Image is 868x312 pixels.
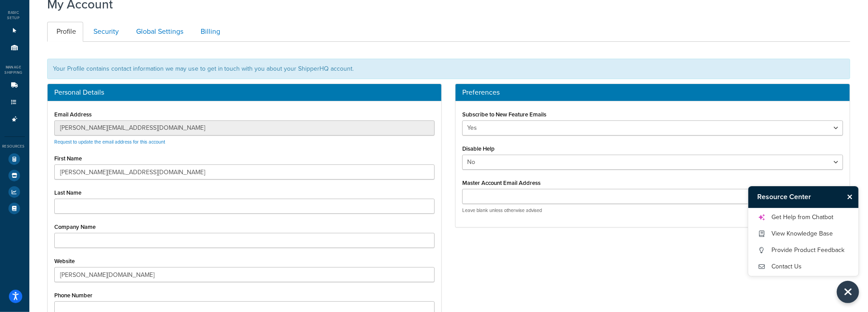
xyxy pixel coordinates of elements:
a: Profile [47,22,83,42]
label: Last Name [54,189,81,196]
button: Close Resource Center [837,281,859,303]
li: Analytics [4,184,25,200]
label: Phone Number [54,292,93,299]
h3: Personal Details [54,88,435,96]
a: Get Help from Chatbot [757,210,850,224]
a: Security [84,22,126,42]
a: View Knowledge Base [757,227,850,241]
label: Company Name [54,224,96,230]
li: Marketplace [4,168,25,184]
li: Help Docs [4,200,25,216]
h3: Preferences [462,88,843,96]
li: Advanced Features [4,111,25,128]
label: Master Account Email Address [462,180,541,186]
a: Global Settings [127,22,190,42]
label: Subscribe to New Feature Emails [462,111,546,118]
h3: Resource Center [748,186,843,208]
li: Shipping Rules [4,94,25,111]
li: Carriers [4,77,25,94]
a: Billing [191,22,227,42]
label: First Name [54,155,82,162]
label: Website [54,258,75,264]
div: Your Profile contains contact information we may use to get in touch with you about your ShipperH... [47,59,850,79]
li: Origins [4,40,25,56]
li: Websites [4,23,25,39]
button: Close Resource Center [843,192,859,202]
label: Email Address [54,111,92,118]
a: Request to update the email address for this account [54,138,165,145]
li: Test Your Rates [4,151,25,167]
a: Provide Product Feedback [757,243,850,257]
p: Leave blank unless otherwise advised [462,207,843,214]
label: Disable Help [462,145,495,152]
a: Contact Us [757,260,850,274]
